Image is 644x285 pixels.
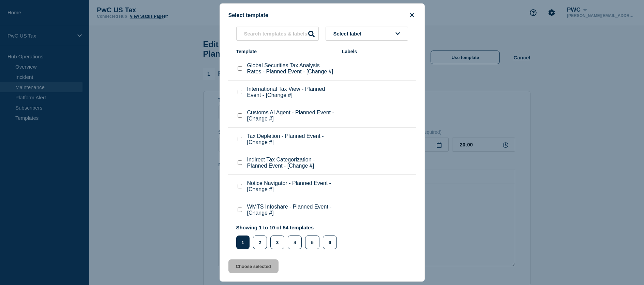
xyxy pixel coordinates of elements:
button: 4 [288,236,302,249]
p: Showing 1 to 10 of 54 templates [236,225,340,230]
div: Template [236,49,335,54]
button: 1 [236,236,250,249]
p: Global Securities Tax Analysis Rates - Planned Event - [Change #] [247,62,335,75]
p: Indirect Tax Categorization - Planned Event - [Change #] [247,157,335,169]
button: close button [408,12,416,18]
button: 3 [270,236,284,249]
button: 2 [253,236,267,249]
input: Global Securities Tax Analysis Rates - Planned Event - [Change #] checkbox [238,66,242,71]
button: Choose selected [228,259,279,273]
input: Tax Depletion - Planned Event - [Change #] checkbox [238,137,242,141]
span: Select label [333,31,364,37]
button: 6 [323,236,337,249]
div: Labels [342,49,408,54]
input: Search templates & labels [236,27,319,41]
input: Notice Navigator - Planned Event - [Change #] checkbox [238,184,242,188]
input: Customs AI Agent - Planned Event - [Change #] checkbox [238,113,242,118]
button: Select label [326,27,408,41]
div: Select template [220,12,424,18]
p: Notice Navigator - Planned Event - [Change #] [247,180,335,193]
input: WMTS Infoshare - Planned Event - [Change #] checkbox [238,208,242,212]
p: Customs AI Agent - Planned Event - [Change #] [247,110,335,122]
p: International Tax View - Planned Event - [Change #] [247,86,335,98]
p: WMTS Infoshare - Planned Event - [Change #] [247,204,335,216]
p: Tax Depletion - Planned Event - [Change #] [247,133,335,145]
button: 5 [305,236,319,249]
input: International Tax View - Planned Event - [Change #] checkbox [238,90,242,94]
input: Indirect Tax Categorization - Planned Event - [Change #] checkbox [238,160,242,165]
